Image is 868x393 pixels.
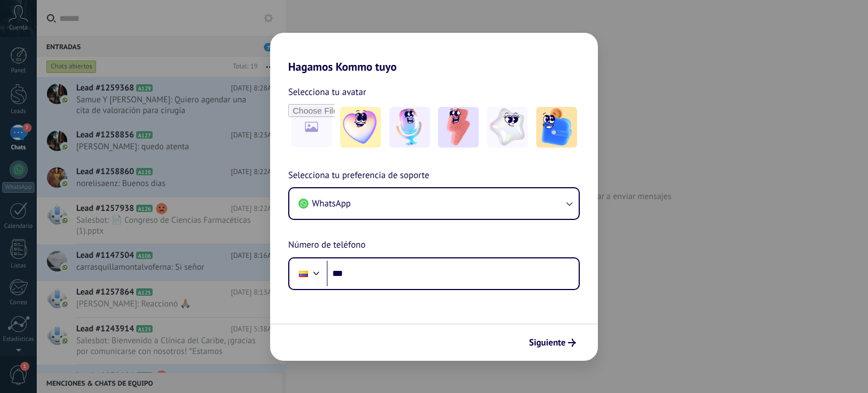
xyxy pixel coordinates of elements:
[340,107,381,148] img: -1.jpeg
[536,107,577,148] img: -5.jpeg
[524,333,581,352] button: Siguiente
[487,107,528,148] img: -4.jpeg
[288,169,429,183] span: Selecciona tu preferencia de soporte
[389,107,430,148] img: -2.jpeg
[270,33,598,74] h2: Hagamos Kommo tuyo
[293,262,314,286] div: Colombia: + 57
[312,198,351,209] span: WhatsApp
[288,85,366,100] span: Selecciona tu avatar
[438,107,479,148] img: -3.jpeg
[288,238,366,253] span: Número de teléfono
[529,339,566,347] span: Siguiente
[289,188,579,219] button: WhatsApp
